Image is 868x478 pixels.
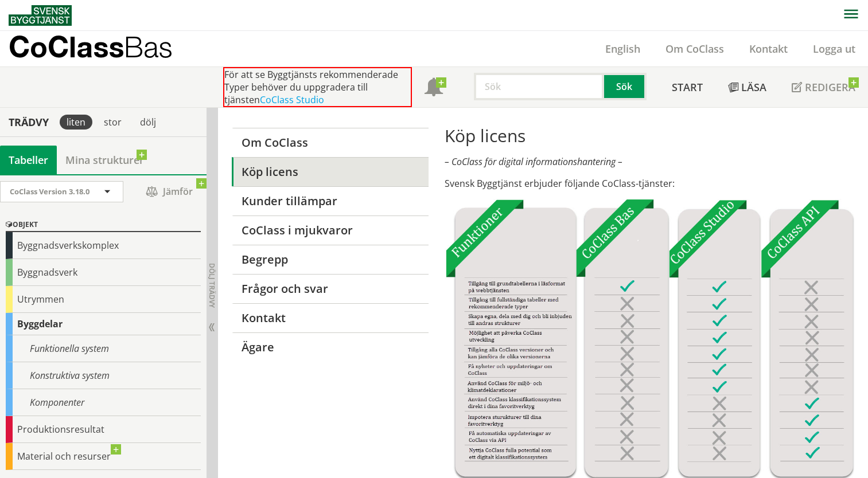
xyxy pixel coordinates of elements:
span: CoClass Version 3.18.0 [10,186,89,197]
a: Kontakt [232,303,429,332]
img: Svensk Byggtjänst [9,5,72,26]
a: Begrepp [232,245,429,274]
a: English [593,42,653,56]
div: dölj [133,115,163,130]
a: Redigera [779,67,868,107]
a: CoClass Studio [260,93,324,106]
em: – CoClass för digital informationshantering – [445,155,622,168]
a: Start [659,67,715,107]
a: Frågor och svar [232,274,429,303]
a: Läsa [715,67,779,107]
div: Komponenter [6,389,201,416]
div: Utrymmen [6,286,201,313]
div: Byggnadsverkskomplex [6,232,201,259]
div: Trädvy [2,116,55,128]
div: För att se Byggtjänsts rekommenderade Typer behöver du uppgradera till tjänsten [223,67,412,107]
a: Om CoClass [653,42,737,56]
div: Byggnadsverk [6,259,201,286]
span: Dölj trädvy [207,263,217,308]
a: Kunder tillämpar [232,186,429,216]
div: Material och resurser [6,443,201,470]
a: Mina strukturer [57,146,153,174]
span: Bas [124,30,173,64]
h1: Köp licens [445,126,855,146]
div: stor [97,115,129,130]
a: Logga ut [800,42,868,56]
span: Jämför [135,182,204,202]
div: Byggdelar [6,313,201,335]
p: Svensk Byggtjänst erbjuder följande CoClass-tjänster: [445,177,855,190]
a: Om CoClass [232,128,429,157]
input: Sök [474,73,604,100]
span: Notifikationer [425,79,443,97]
a: Kontakt [737,42,800,56]
a: CoClass i mjukvaror [232,216,429,245]
a: CoClassBas [9,31,197,66]
div: Objekt [6,218,201,232]
div: Funktionella system [6,335,201,362]
button: Sök [604,73,647,100]
div: Konstruktiva system [6,362,201,389]
p: CoClass [9,40,173,53]
div: Produktionsresultat [6,416,201,443]
span: Start [672,80,703,94]
span: Läsa [741,80,766,94]
a: Köp licens [232,157,429,186]
span: Redigera [805,80,855,94]
div: liten [60,115,92,130]
a: Ägare [232,332,429,362]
